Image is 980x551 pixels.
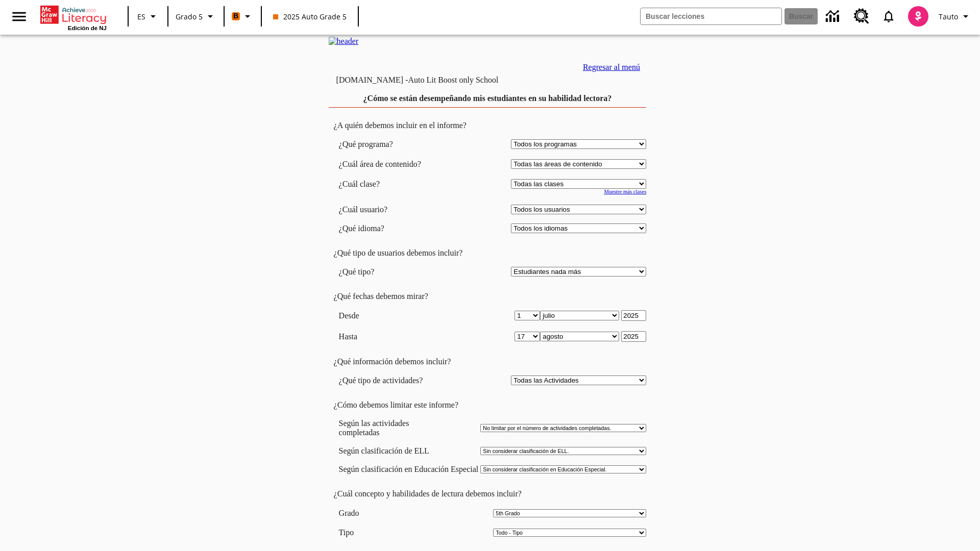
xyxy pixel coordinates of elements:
td: ¿Qué tipo de actividades? [339,375,454,385]
td: ¿Cuál usuario? [339,205,454,214]
nobr: Auto Lit Boost only School [408,76,498,84]
a: Notificaciones [875,3,902,30]
td: ¿Qué información debemos incluir? [329,357,647,366]
td: Desde [339,310,454,321]
button: Perfil/Configuración [935,7,976,26]
td: ¿Qué fechas debemos mirar? [329,292,647,301]
td: ¿Cómo debemos limitar este informe? [329,400,647,410]
td: ¿Qué programa? [339,139,454,149]
span: Edición de NJ [68,25,107,31]
td: Según las actividades completadas [339,419,479,437]
a: Centro de recursos, Se abrirá en una pestaña nueva. [848,3,875,30]
td: Tipo [339,528,366,537]
img: header [329,37,359,46]
img: avatar image [908,6,928,27]
span: Grado 5 [176,11,203,22]
td: Según clasificación en Educación Especial [339,465,479,474]
a: Muestre más clases [604,189,646,194]
button: Grado: Grado 5, Elige un grado [171,7,220,26]
td: ¿Cuál concepto y habilidades de lectura debemos incluir? [329,489,647,498]
td: ¿Qué tipo? [339,267,454,277]
td: ¿Qué tipo de usuarios debemos incluir? [329,248,647,258]
a: Centro de información [820,3,848,31]
nobr: ¿Cuál área de contenido? [339,160,421,168]
td: ¿A quién debemos incluir en el informe? [329,121,647,130]
span: Tauto [939,11,958,22]
span: 2025 Auto Grade 5 [273,11,347,22]
button: Lenguaje: ES, Selecciona un idioma [132,7,164,26]
a: Regresar al menú [583,63,640,71]
span: ES [137,11,145,22]
div: Portada [40,4,107,31]
td: Hasta [339,331,454,342]
td: [DOMAIN_NAME] - [336,76,523,85]
td: Grado [339,509,375,518]
a: ¿Cómo se están desempeñando mis estudiantes en su habilidad lectora? [363,94,612,103]
button: Boost El color de la clase es anaranjado. Cambiar el color de la clase. [228,7,258,26]
button: Escoja un nuevo avatar [902,3,935,30]
td: ¿Cuál clase? [339,179,454,189]
button: Abrir el menú lateral [4,2,34,32]
td: Según clasificación de ELL [339,446,479,456]
td: ¿Qué idioma? [339,223,454,233]
input: Buscar campo [641,8,781,24]
span: B [233,10,238,22]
